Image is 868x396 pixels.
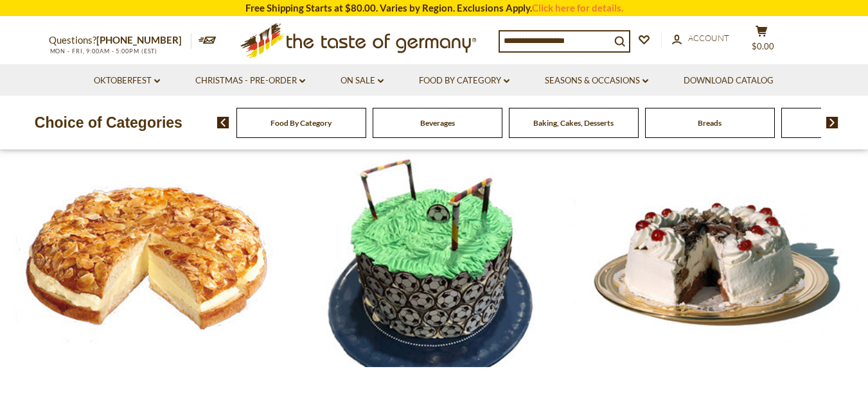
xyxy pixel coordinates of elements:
[684,74,774,88] a: Download Catalog
[195,74,305,88] a: Christmas - PRE-ORDER
[96,34,182,46] a: [PHONE_NUMBER]
[752,41,774,51] span: $0.00
[826,117,838,128] img: next arrow
[420,118,455,128] a: Beverages
[688,33,729,43] span: Account
[270,118,332,128] a: Food By Category
[49,47,158,55] span: MON - FRI, 9:00AM - 5:00PM (EST)
[698,118,722,128] a: Breads
[419,74,509,88] a: Food By Category
[533,118,614,128] a: Baking, Cakes, Desserts
[94,74,160,88] a: Oktoberfest
[217,117,229,128] img: previous arrow
[545,74,648,88] a: Seasons & Occasions
[341,74,384,88] a: On Sale
[743,25,781,57] button: $0.00
[49,32,191,49] p: Questions?
[672,31,729,46] a: Account
[532,2,623,13] a: Click here for details.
